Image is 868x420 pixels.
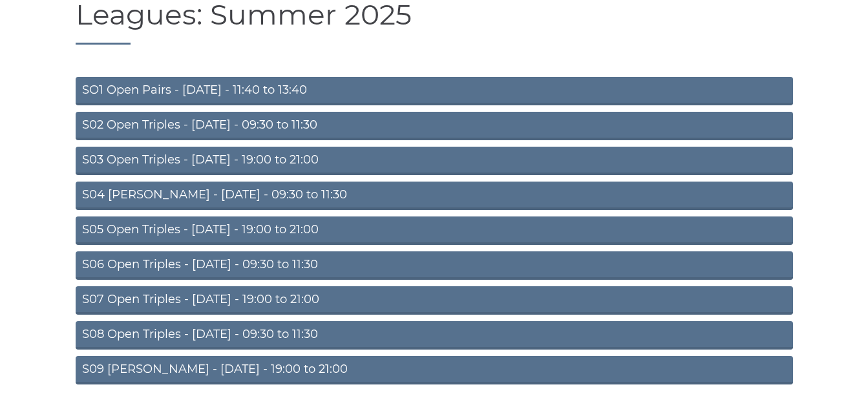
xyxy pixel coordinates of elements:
a: S07 Open Triples - [DATE] - 19:00 to 21:00 [76,286,793,315]
a: S08 Open Triples - [DATE] - 09:30 to 11:30 [76,321,793,350]
a: S02 Open Triples - [DATE] - 09:30 to 11:30 [76,112,793,140]
a: S03 Open Triples - [DATE] - 19:00 to 21:00 [76,147,793,175]
a: S06 Open Triples - [DATE] - 09:30 to 11:30 [76,251,793,280]
a: S05 Open Triples - [DATE] - 19:00 to 21:00 [76,216,793,245]
a: S09 [PERSON_NAME] - [DATE] - 19:00 to 21:00 [76,356,793,384]
a: SO1 Open Pairs - [DATE] - 11:40 to 13:40 [76,77,793,105]
a: S04 [PERSON_NAME] - [DATE] - 09:30 to 11:30 [76,182,793,210]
